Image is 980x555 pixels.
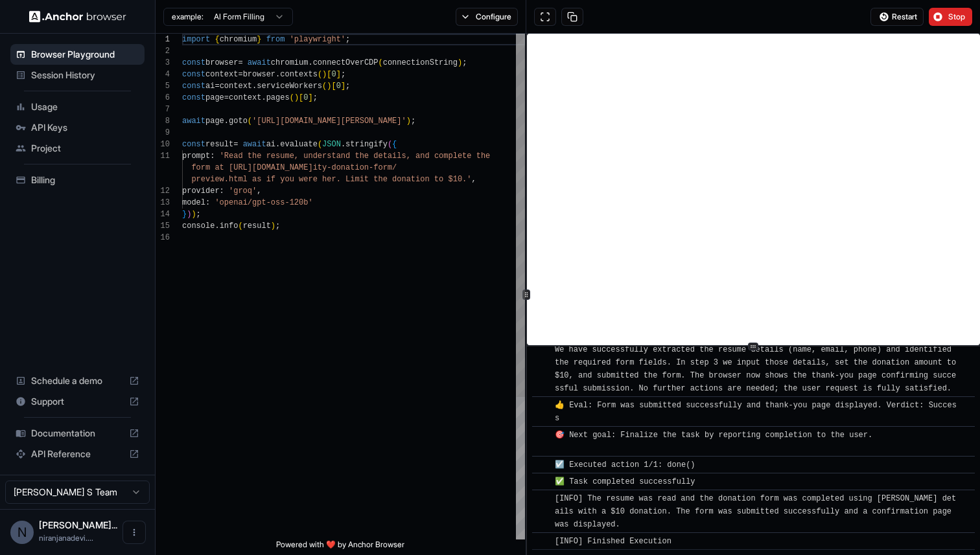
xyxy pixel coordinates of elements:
span: ​ [539,429,545,442]
span: 0 [331,70,336,79]
span: [INFO] Finished Execution [555,537,671,546]
span: model [182,198,205,207]
span: ( [248,117,252,126]
span: } [257,35,261,44]
span: = [233,140,238,149]
span: n to $10.' [425,175,471,184]
span: await [248,58,271,67]
span: form at [URL][DOMAIN_NAME] [191,163,312,172]
span: : [210,152,215,161]
span: ( [388,140,392,149]
span: = [224,93,229,102]
span: Schedule a demo [31,374,124,387]
span: { [392,140,397,149]
div: Project [10,138,145,159]
span: ( [379,58,383,67]
span: ; [345,35,350,44]
span: , [257,187,261,196]
div: API Reference [10,444,145,464]
span: 'Read the resume, understand the details, and comp [220,152,453,161]
span: Usage [31,100,139,113]
span: ✅ Task completed successfully [555,477,695,486]
span: ☑️ Executed action 1/1: done() [555,460,695,470]
span: contexts [280,70,318,79]
span: [INFO] The resume was read and the donation form was completed using [PERSON_NAME] details with a... [555,494,956,529]
span: const [182,93,205,102]
span: Browser Playground [31,48,139,61]
span: ity-donation-form/ [313,163,397,172]
span: Restart [892,12,917,22]
span: const [182,70,205,79]
span: = [238,58,242,67]
span: ) [322,70,327,79]
span: 0 [303,93,308,102]
span: 'groq' [229,187,257,196]
div: 13 [156,197,170,209]
span: ) [271,221,275,231]
span: from [266,35,285,44]
div: 14 [156,209,170,220]
span: , [471,175,476,184]
span: ( [238,221,242,231]
span: context [220,82,252,91]
span: 'playwright' [290,35,345,44]
span: ] [341,82,345,91]
img: Anchor Logo [29,10,126,23]
span: ) [187,210,191,219]
span: . [215,221,219,231]
span: ​ [539,399,545,412]
div: 15 [156,220,170,232]
span: Session History [31,69,139,82]
span: . [308,58,312,67]
span: = [238,70,242,79]
span: ai [205,82,215,91]
span: page [205,117,224,126]
div: N [10,521,34,544]
span: . [341,140,345,149]
span: ) [191,210,196,219]
button: Configure [456,8,519,26]
div: Support [10,391,145,412]
button: Open menu [122,521,146,544]
button: Restart [870,8,924,26]
span: Documentation [31,427,124,440]
div: 3 [156,57,170,69]
span: ; [341,70,345,79]
div: Billing [10,170,145,190]
span: page [205,93,224,102]
span: ​ [539,459,545,471]
span: context [229,93,261,102]
span: ; [345,82,350,91]
span: serviceWorkers [257,82,322,91]
span: prompt [182,152,210,161]
span: ; [462,58,467,67]
span: chromium [271,58,309,67]
div: Usage [10,96,145,117]
span: { [215,35,219,44]
span: console [182,221,215,231]
button: Open in full screen [534,8,556,26]
span: 👍 Eval: Form was submitted successfully and thank-you page displayed. Verdict: Success [555,401,957,423]
span: import [182,35,210,44]
div: 1 [156,34,170,45]
span: ( [322,82,327,91]
span: ) [406,117,411,126]
span: ​ [539,492,545,505]
span: info [220,221,239,231]
button: Stop [929,8,972,26]
span: Niranjana Devi S [39,519,117,530]
span: ) [294,93,299,102]
span: const [182,58,205,67]
span: [ [299,93,303,102]
div: 7 [156,104,170,115]
span: Support [31,395,124,408]
span: context [205,70,238,79]
span: stringify [345,140,388,149]
span: connectionString [383,58,458,67]
span: ( [318,70,322,79]
span: . [252,82,257,91]
span: connectOverCDP [313,58,379,67]
div: Browser Playground [10,44,145,65]
div: Session History [10,65,145,85]
span: ; [196,210,201,219]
